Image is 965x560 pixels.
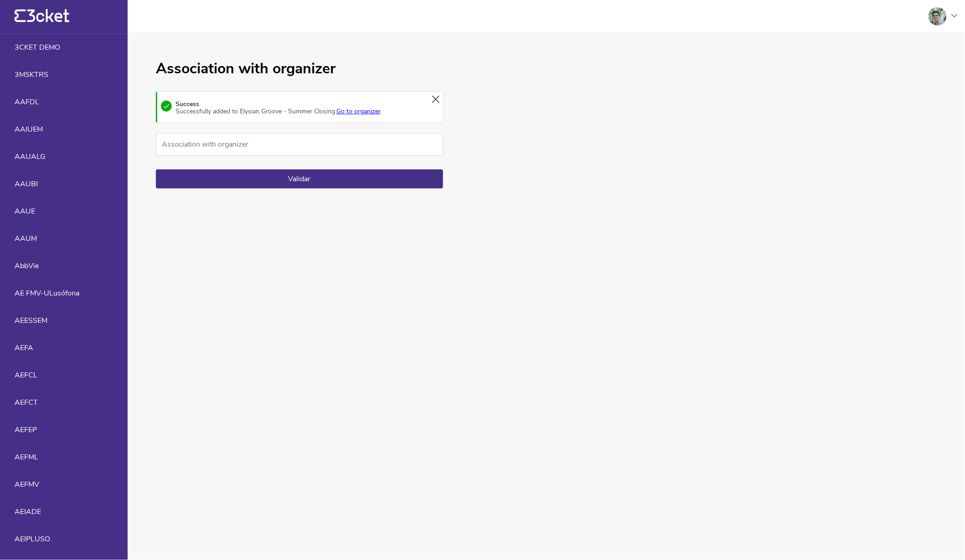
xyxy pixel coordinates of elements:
[15,207,35,215] span: AAUE
[15,262,39,270] span: AbbVie
[15,398,38,407] span: AEFCT
[15,480,39,489] span: AEFMV
[15,344,33,352] span: AEFA
[15,98,39,106] span: AAFDL
[15,535,50,543] span: AEIPLUSO
[15,153,46,161] span: AAUALG
[172,101,381,115] div: Success
[15,289,79,297] span: AE FMV-ULusófona
[15,125,43,133] span: AAIUEM
[15,10,26,22] g: {' '}
[156,169,443,188] button: Validar
[15,71,48,79] span: 3MSKTRS
[15,371,37,379] span: AEFCL
[15,43,60,51] span: 3CKET DEMO
[156,61,443,77] h1: Association with organizer
[15,316,47,325] span: AEESSEM
[156,133,443,156] input: Association with organizer
[15,180,38,188] span: AAUBI
[175,108,381,115] div: Successfully added to Elysian Groove - Summer Closing.
[15,508,41,516] span: AEIADE
[336,107,381,116] a: Go to organizer
[15,453,38,461] span: AEFML
[15,426,37,434] span: AEFEP
[15,234,37,243] span: AAUM
[15,18,69,25] a: {' '}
